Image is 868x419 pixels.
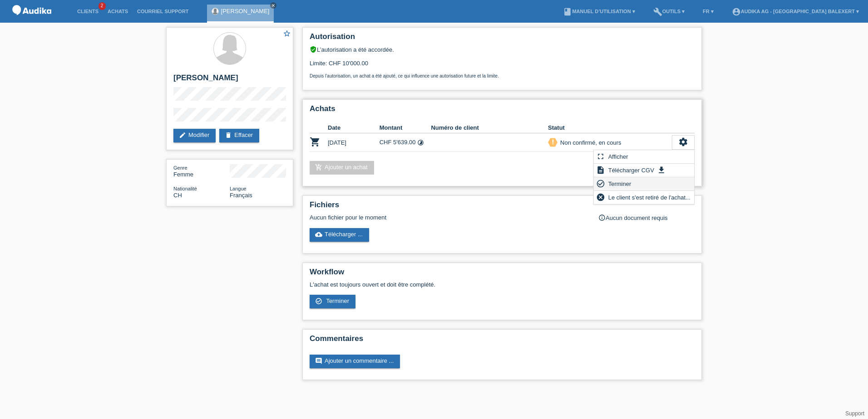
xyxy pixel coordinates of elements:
[310,334,695,348] h2: Commentaires
[310,200,695,214] h2: Fichiers
[326,297,349,304] span: Terminer
[99,2,106,10] span: 2
[431,122,548,133] th: Numéro de client
[283,29,291,38] i: star_border
[73,9,103,14] a: Clients
[678,137,688,147] i: settings
[219,129,259,142] a: deleteEffacer
[649,9,689,14] a: buildOutils ▾
[230,186,247,191] span: Langue
[558,9,639,14] a: bookManuel d’utilisation ▾
[328,122,380,133] th: Date
[563,7,572,16] i: book
[727,9,863,14] a: account_circleAudika AG - [GEOGRAPHIC_DATA] Balexert ▾
[557,138,621,147] div: Non confirmé, en cours
[310,268,695,281] h2: Workflow
[310,32,695,46] h2: Autorisation
[310,104,695,118] h2: Achats
[310,73,695,78] p: Depuis l’autorisation, un achat a été ajouté, ce qui influence une autorisation future et la limite.
[315,357,322,365] i: comment
[310,295,355,308] a: check_circle_outline Terminer
[845,410,864,417] a: Support
[596,179,605,188] i: check_circle_outline
[380,122,431,133] th: Montant
[310,136,321,147] i: POSP00027114
[315,297,322,305] i: check_circle_outline
[380,133,431,152] td: CHF 5'639.00
[550,139,556,145] i: priority_high
[310,46,317,53] i: verified_user
[653,7,662,16] i: build
[310,46,695,53] div: L’autorisation a été accordée.
[230,192,252,199] span: Français
[283,29,291,39] a: star_border
[598,214,695,221] div: Aucun document requis
[310,228,369,242] a: cloud_uploadTélécharger ...
[271,3,276,8] i: close
[221,8,270,15] a: [PERSON_NAME]
[310,53,695,78] div: Limite: CHF 10'000.00
[328,133,380,152] td: [DATE]
[270,2,276,9] a: close
[607,178,633,189] span: Terminer
[732,7,741,16] i: account_circle
[596,166,605,175] i: description
[103,9,133,14] a: Achats
[310,355,400,368] a: commentAjouter un commentaire ...
[310,281,695,288] p: L'achat est toujours ouvert et doit être complété.
[315,164,322,171] i: add_shopping_cart
[698,9,718,14] a: FR ▾
[596,152,605,161] i: fullscreen
[173,129,216,142] a: editModifier
[417,139,424,146] i: Taux fixes (24 versements)
[315,231,322,238] i: cloud_upload
[9,18,54,24] a: POS — MF Group
[657,166,666,175] i: get_app
[179,132,186,139] i: edit
[173,73,286,87] h2: [PERSON_NAME]
[173,192,182,199] span: Suisse
[310,161,374,175] a: add_shopping_cartAjouter un achat
[173,186,197,191] span: Nationalité
[607,165,656,175] span: Télécharger CGV
[225,132,232,139] i: delete
[548,122,672,133] th: Statut
[133,9,193,14] a: Courriel Support
[310,214,587,221] div: Aucun fichier pour le moment
[173,164,230,178] div: Femme
[598,214,606,221] i: info_outline
[173,165,187,171] span: Genre
[607,151,630,162] span: Afficher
